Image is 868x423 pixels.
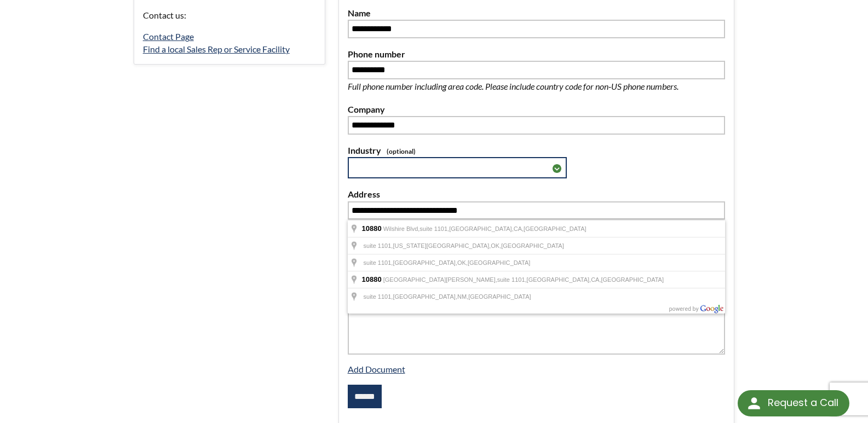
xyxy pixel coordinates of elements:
span: [GEOGRAPHIC_DATA] [524,225,587,232]
span: [GEOGRAPHIC_DATA], [393,259,457,266]
span: OK, [457,259,468,266]
span: [GEOGRAPHIC_DATA], [449,225,514,232]
span: OK, [491,242,501,249]
span: [GEOGRAPHIC_DATA] [468,259,531,266]
span: 10880 [362,224,382,233]
div: Request a Call [768,390,838,415]
span: suite 1101, [364,242,393,249]
span: [GEOGRAPHIC_DATA] [501,242,564,249]
label: Phone number [348,47,726,61]
span: suite 1101, [419,225,449,232]
a: Contact Page [143,31,194,42]
a: Find a local Sales Rep or Service Facility [143,44,290,54]
label: Address [348,187,726,201]
span: suite 1101, [497,276,527,283]
div: Request a Call [738,390,849,416]
label: Name [348,6,726,20]
p: Full phone number including area code. Please include country code for non-US phone numbers. [348,79,715,94]
a: Add Document [348,364,405,374]
span: Wilshire Blvd, [383,225,420,232]
label: Company [348,102,726,117]
span: [GEOGRAPHIC_DATA][PERSON_NAME], [383,276,497,283]
span: [GEOGRAPHIC_DATA], [393,293,457,300]
img: round button [745,395,763,412]
span: suite 1101, [364,259,393,266]
span: CA, [514,225,524,232]
span: suite 1101, [364,293,393,300]
label: Industry [348,143,726,158]
span: CA, [591,276,601,283]
span: 10880 [362,275,382,283]
span: [GEOGRAPHIC_DATA] [468,293,531,300]
p: Contact us: [143,8,316,22]
span: NM, [457,293,468,300]
span: [US_STATE][GEOGRAPHIC_DATA], [393,242,491,249]
span: [GEOGRAPHIC_DATA], [527,276,591,283]
span: [GEOGRAPHIC_DATA] [601,276,664,283]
